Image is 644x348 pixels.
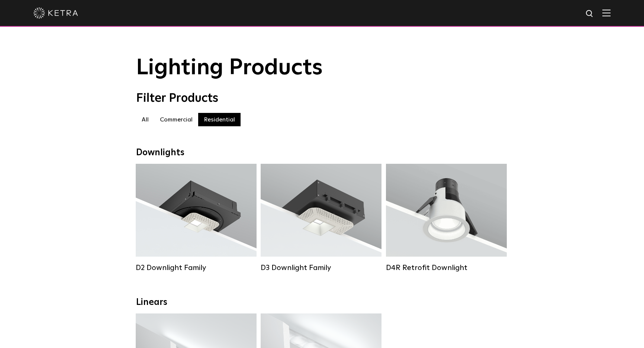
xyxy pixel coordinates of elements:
label: Commercial [154,113,198,126]
div: Downlights [136,147,508,158]
img: ketra-logo-2019-white [33,7,78,19]
a: D3 Downlight Family Lumen Output:700 / 900 / 1100Colors:White / Black / Silver / Bronze / Paintab... [261,164,381,272]
img: Hamburger%20Nav.svg [602,9,611,16]
div: D3 Downlight Family [261,263,381,272]
span: Lighting Products [136,57,323,79]
div: Filter Products [136,91,508,105]
div: Linears [136,297,508,308]
div: D4R Retrofit Downlight [386,263,507,272]
img: search icon [585,9,595,19]
a: D4R Retrofit Downlight Lumen Output:800Colors:White / BlackBeam Angles:15° / 25° / 40° / 60°Watta... [386,164,507,272]
label: All [136,113,154,126]
a: D2 Downlight Family Lumen Output:1200Colors:White / Black / Gloss Black / Silver / Bronze / Silve... [136,164,257,272]
div: D2 Downlight Family [136,263,257,272]
label: Residential [198,113,241,126]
